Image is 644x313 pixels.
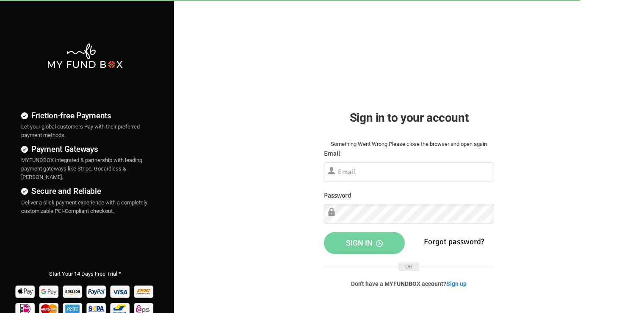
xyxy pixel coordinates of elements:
label: Email [324,148,340,159]
span: MYFUNDBOX integrated & partnership with leading payment gateways like Stripe, Gocardless & [PERSO... [21,157,142,180]
p: Don't have a MYFUNDBOX account? [324,279,494,288]
img: Apple Pay [14,282,37,300]
h4: Friction-free Payments [21,109,149,122]
h2: Sign in to your account [324,109,494,127]
input: Email [324,162,494,182]
div: Something Went Wrong.Please close the browser and open again [324,140,494,148]
a: Sign up [446,280,467,287]
img: Google Pay [38,282,61,300]
a: Forgot password? [424,237,484,247]
h4: Secure and Reliable [21,185,149,197]
h4: Payment Gateways [21,143,149,155]
img: Amazon [62,282,84,300]
img: Sofort Pay [133,282,155,300]
span: OR [398,263,419,271]
span: Sign in [346,238,383,247]
span: Deliver a slick payment experience with a completely customizable PCI-Compliant checkout. [21,199,147,214]
img: Visa [109,282,132,300]
span: Let your global customers Pay with their preferred payment methods. [21,123,140,138]
button: Sign in [324,232,405,254]
img: Paypal [86,282,108,300]
label: Password [324,190,351,201]
img: mfbwhite.png [47,42,123,69]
